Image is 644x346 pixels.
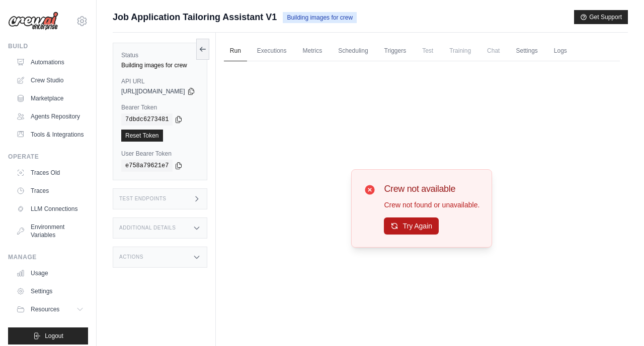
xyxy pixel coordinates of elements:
h3: Crew not available [384,182,479,196]
span: Job Application Tailoring Assistant V1 [113,10,277,24]
a: Traces [12,183,88,199]
a: Crew Studio [12,72,88,88]
iframe: Chat Widget [594,298,644,346]
h3: Test Endpoints [119,196,167,202]
span: Logout [45,332,63,340]
button: Get Support [574,10,628,24]
label: API URL [121,77,199,85]
a: Automations [12,54,88,70]
a: Metrics [297,41,329,62]
span: Building images for crew [283,12,357,23]
a: Marketplace [12,90,88,106]
h3: Actions [119,254,143,260]
span: Training is not available until the deployment is complete [443,41,477,61]
a: Settings [12,283,88,299]
a: Agents Repository [12,108,88,125]
a: Scheduling [332,41,374,62]
div: Build [8,42,88,50]
span: Resources [31,305,59,313]
code: 7dbdc6273481 [121,113,173,126]
a: Executions [251,41,293,62]
a: Run [224,41,247,62]
p: Crew not found or unavailable. [384,200,479,210]
span: Test [416,41,439,61]
a: Triggers [378,41,413,62]
label: User Bearer Token [121,150,199,158]
code: e758a79621e7 [121,160,173,172]
a: Logs [548,41,573,62]
button: Try Again [384,217,439,235]
label: Bearer Token [121,103,199,111]
h3: Additional Details [119,225,176,231]
img: Logo [8,12,58,31]
label: Status [121,51,199,59]
div: Manage [8,253,88,261]
a: Traces Old [12,165,88,181]
span: Chat is not available until the deployment is complete [481,41,506,61]
a: Environment Variables [12,219,88,243]
div: Operate [8,153,88,161]
a: LLM Connections [12,201,88,217]
button: Logout [8,327,88,344]
a: Settings [510,41,543,62]
span: [URL][DOMAIN_NAME] [121,87,185,95]
a: Tools & Integrations [12,127,88,143]
button: Resources [12,301,88,317]
a: Usage [12,265,88,281]
a: Reset Token [121,130,163,142]
div: Building images for crew [121,61,199,69]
